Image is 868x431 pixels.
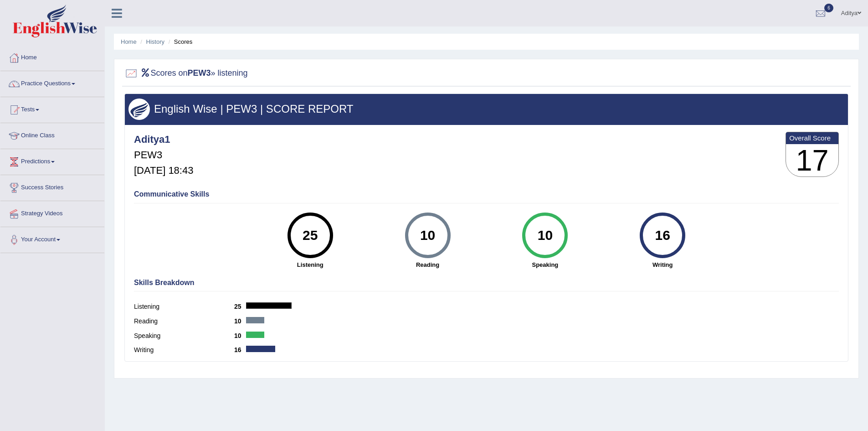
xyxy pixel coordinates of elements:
strong: Speaking [491,260,599,269]
div: 10 [411,216,444,254]
a: History [146,38,164,45]
strong: Listening [256,260,365,269]
li: Scores [166,37,193,46]
h4: Skills Breakdown [134,279,839,287]
b: 16 [234,346,246,353]
a: Your Account [0,227,104,250]
h3: 17 [786,144,838,177]
b: 10 [234,317,246,325]
strong: Writing [608,260,717,269]
a: Strategy Videos [0,201,104,224]
div: 10 [529,216,562,254]
h5: PEW3 [134,150,193,161]
label: Reading [134,317,234,326]
span: 6 [824,4,833,12]
div: 16 [646,216,679,254]
a: Tests [0,97,104,120]
a: Practice Questions [0,71,104,94]
a: Success Stories [0,175,104,198]
h5: [DATE] 18:43 [134,165,193,176]
h3: English Wise | PEW3 | SCORE REPORT [128,103,844,115]
div: 25 [293,216,327,254]
h4: Aditya1 [134,134,193,145]
h2: Scores on » listening [124,67,248,80]
label: Writing [134,345,234,355]
a: Predictions [0,149,104,172]
a: Online Class [0,123,104,146]
h4: Communicative Skills [134,190,839,198]
b: PEW3 [188,68,211,78]
label: Listening [134,302,234,312]
b: 10 [234,332,246,339]
b: Overall Score [789,134,835,142]
a: Home [0,45,104,68]
strong: Reading [374,260,482,269]
b: 25 [234,303,246,310]
label: Speaking [134,331,234,341]
a: Home [121,38,137,45]
img: wings.png [128,99,150,120]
